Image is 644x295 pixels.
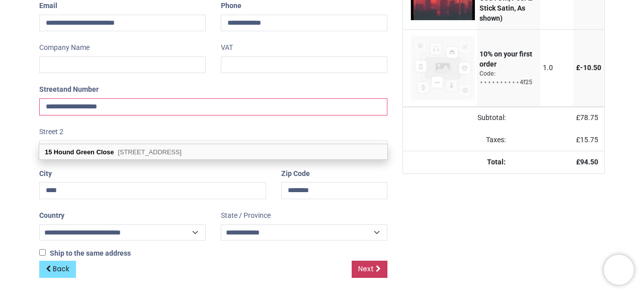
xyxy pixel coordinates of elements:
a: Back [39,261,76,278]
strong: Total: [487,158,506,166]
label: City [39,165,52,183]
span: 78.75 [580,113,598,122]
span: Next [358,264,374,274]
td: Taxes: [403,129,512,151]
span: -﻿10.50 [580,64,601,72]
span: [STREET_ADDRESS] [118,148,182,156]
div: address list [39,144,387,160]
span: £ [576,136,598,144]
span: Code: ⋆⋆⋆⋆⋆⋆⋆⋆⋆⋆4f25 [479,70,532,86]
td: Subtotal: [403,107,512,129]
span: £ [576,64,601,72]
strong: £ [576,158,598,166]
label: VAT [221,39,233,56]
b: Hound Green [54,148,95,156]
span: 94.50 [580,158,598,166]
span: £ [576,113,598,122]
label: Street 2 [39,124,63,141]
strong: 10% on your first order [479,50,532,68]
b: Close [96,148,114,156]
b: 15 [45,148,52,156]
div: 1.0 [543,63,571,73]
label: Street [39,81,99,98]
input: Ship to the same address [39,249,46,256]
iframe: Brevo live chat [604,255,634,285]
label: State / Province [221,207,271,224]
label: Ship to the same address [39,249,131,259]
label: Company Name [39,39,90,56]
span: 15.75 [580,136,598,144]
span: and Number [59,85,99,93]
label: Country [39,207,64,224]
label: Zip Code [281,165,310,183]
span: Back [53,264,69,274]
img: 10% on your first order [411,36,475,100]
a: Next [352,261,387,278]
